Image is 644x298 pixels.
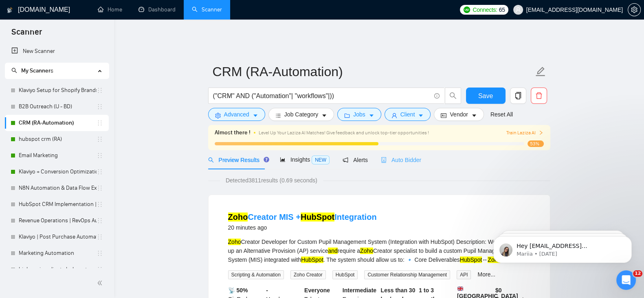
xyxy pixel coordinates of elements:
span: holder [97,136,103,142]
span: Auto Bidder [381,157,421,163]
span: setting [215,112,221,118]
input: Scanner name... [213,61,534,82]
span: user [515,7,521,13]
span: Client [400,110,415,119]
a: hubspot crm (RA) [19,131,97,147]
span: holder [97,266,103,273]
button: idcardVendorcaret-down [434,108,484,121]
a: N8N Automation & Data Flow Expert ([PERSON_NAME]) [19,180,97,196]
a: Marketing Automation [19,245,97,261]
button: settingAdvancedcaret-down [208,108,265,121]
mark: HubSpot [301,256,323,263]
span: holder [97,250,103,256]
span: Jobs [353,110,365,119]
span: Customer Relationship Management [364,270,450,279]
a: New Scanner [11,43,102,59]
mark: HubSpot [460,256,482,263]
b: 📡 50% [228,287,248,294]
mark: Zoho [228,239,241,245]
span: Connects: [473,5,497,14]
span: Level Up Your Laziza AI Matches! Give feedback and unlock top-tier opportunities ! [259,130,429,136]
iframe: Intercom notifications message [481,219,644,276]
a: Email Marketing [19,147,97,164]
span: search [11,68,17,73]
a: dashboardDashboard [138,6,176,13]
span: HubSpot [332,270,358,279]
span: user [391,112,397,118]
img: 🇬🇧 [457,286,463,291]
span: My Scanners [21,67,53,74]
li: CRM (RA-Automation) [5,115,109,131]
a: Klaviyo | Post Purchase Automation (Mujahid) [19,229,97,245]
span: holder [97,169,103,175]
a: setting [628,7,641,13]
a: B2B Outreach (IJ - BD) [19,99,97,115]
mark: HubSpot [301,213,334,221]
img: upwork-logo.png [464,7,470,13]
span: holder [97,217,103,224]
mark: Zoho [228,213,248,221]
span: robot [381,157,387,163]
span: holder [97,87,103,94]
a: high paying clients hubspot crm [19,261,97,278]
span: double-left [97,279,105,287]
span: right [538,130,543,135]
iframe: Intercom live chat [616,270,636,290]
input: Search Freelance Jobs... [213,91,431,101]
button: search [445,88,461,104]
span: area-chart [280,157,286,162]
a: HubSpot CRM Implementation | Migration (Imran) [19,196,97,213]
span: delete [531,92,547,99]
div: 20 minutes ago [228,223,377,232]
span: idcard [441,112,446,118]
li: Klaviyo Setup for Shopify Brands [5,82,109,99]
span: API [457,270,471,279]
b: Everyone [304,287,330,294]
span: edit [535,66,546,77]
li: N8N Automation & Data Flow Expert (Ali) [5,180,109,196]
li: New Scanner [5,43,109,59]
span: holder [97,234,103,240]
a: Klaviyo Setup for Shopify Brands [19,82,97,99]
a: More... [477,271,495,278]
span: copy [510,92,526,99]
a: Klaviyo + Conversion Optimization [19,164,97,180]
span: caret-down [253,112,258,118]
span: Save [478,91,493,101]
li: hubspot crm (RA) [5,131,109,147]
a: CRM (RA-Automation) [19,115,97,131]
span: My Scanners [11,67,53,74]
a: homeHome [98,6,122,13]
span: caret-down [369,112,374,118]
span: 12 [633,270,642,277]
button: Train Laziza AI [506,129,543,137]
span: NEW [312,156,330,164]
li: B2B Outreach (IJ - BD) [5,99,109,115]
div: Tooltip anchor [263,156,270,163]
a: searchScanner [192,6,222,13]
li: Revenue Operations | RevOps Audit | Sales Optimization (Imran RevOps profile) [5,213,109,229]
mark: Zoho [360,248,373,254]
li: high paying clients hubspot crm [5,261,109,278]
span: notification [343,157,348,163]
span: Insights [280,156,330,163]
li: Klaviyo | Post Purchase Automation (Mujahid) [5,229,109,245]
span: Job Category [284,110,318,119]
button: delete [531,88,547,104]
span: search [208,157,214,163]
span: holder [97,185,103,191]
span: Vendor [450,110,468,119]
span: setting [628,7,640,13]
a: Revenue Operations | RevOps Audit | Sales Optimization (Imran RevOps profile) [19,213,97,229]
b: - [266,287,268,294]
span: holder [97,103,103,110]
a: ZohoCreator MIS +HubSpotIntegration [228,213,377,221]
mark: and [328,248,337,254]
li: Email Marketing [5,147,109,164]
span: caret-down [321,112,327,118]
